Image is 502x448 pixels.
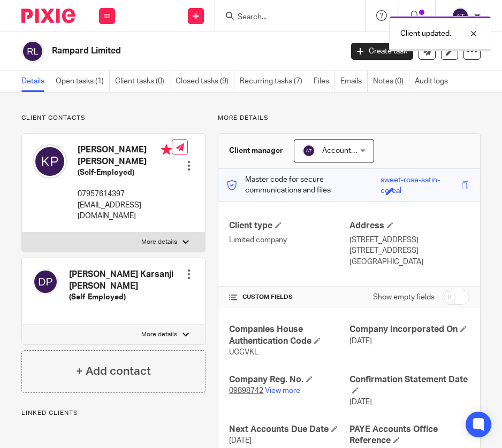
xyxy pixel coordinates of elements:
span: [DATE] [349,398,372,406]
label: Show empty fields [373,292,435,303]
h4: Company Incorporated On [349,324,469,335]
h4: Client type [229,220,349,231]
h2: Rampard Limited [52,45,278,57]
h4: [PERSON_NAME] Karsanji [PERSON_NAME] [69,269,184,292]
a: Details [21,71,50,92]
p: Linked clients [21,409,206,418]
div: sweet-rose-satin-cereal [381,175,459,187]
h4: PAYE Accounts Office Reference [349,424,469,447]
a: Files [314,71,335,92]
h5: (Self-Employed) [78,167,172,178]
a: Closed tasks (9) [176,71,234,92]
p: Client contacts [21,114,206,122]
a: Emails [340,71,368,92]
p: Master code for secure communications and files [226,174,381,196]
img: svg%3E [33,144,67,179]
a: Notes (0) [373,71,409,92]
span: UCGVKL [229,349,258,356]
input: Search [237,13,333,22]
h4: Company Reg. No. [229,374,349,385]
p: Client updated. [400,28,451,39]
img: svg%3E [302,144,315,157]
h4: Confirmation Statement Date [349,374,469,397]
h4: [PERSON_NAME] [PERSON_NAME] [78,144,172,167]
a: View more [265,387,300,395]
p: [GEOGRAPHIC_DATA] [349,257,469,267]
img: Pixie [21,9,75,23]
tcxspan: Call 09898742 via 3CX [229,387,263,395]
p: Limited company [229,235,349,245]
a: Audit logs [415,71,453,92]
p: [EMAIL_ADDRESS][DOMAIN_NAME] [78,200,172,222]
h4: + Add contact [76,363,151,380]
p: [STREET_ADDRESS] [349,245,469,256]
h4: Companies House Authentication Code [229,324,349,347]
p: More details [141,238,177,246]
h5: (Self-Employed) [69,292,184,303]
a: Create task [351,43,413,60]
tcxspan: Call 07957614397 via 3CX [78,190,125,198]
i: Primary [161,144,172,155]
p: More details [141,330,177,339]
h4: CUSTOM FIELDS [229,293,349,302]
img: svg%3E [21,40,44,63]
a: Recurring tasks (7) [240,71,308,92]
img: svg%3E [452,7,469,25]
h3: Client manager [229,145,283,156]
span: [DATE] [229,437,252,444]
h4: Next Accounts Due Date [229,424,349,435]
h4: Address [349,220,469,231]
a: Open tasks (1) [56,71,110,92]
span: [DATE] [349,337,372,345]
a: Client tasks (0) [115,71,170,92]
img: svg%3E [33,269,58,295]
p: More details [218,114,481,122]
p: [STREET_ADDRESS] [349,235,469,245]
span: Accounts Team [322,147,374,155]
